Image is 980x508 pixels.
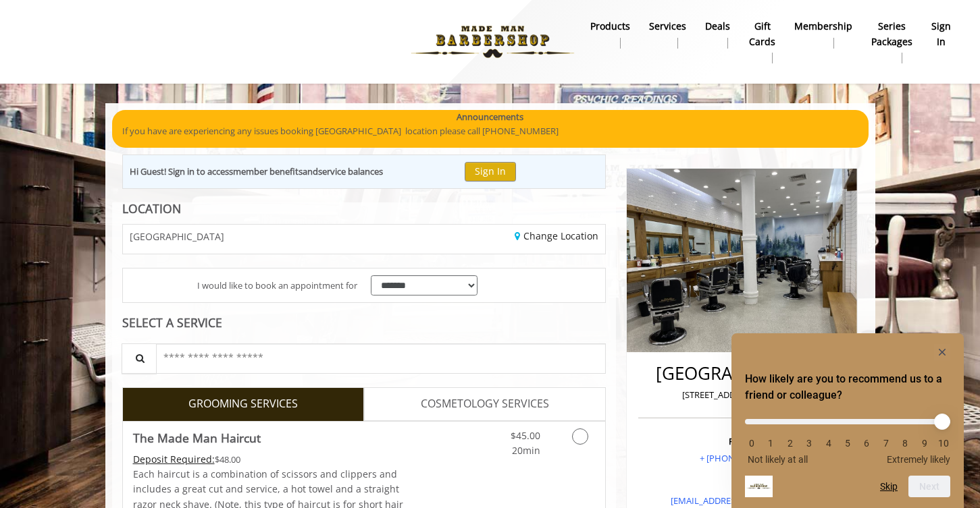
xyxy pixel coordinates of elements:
a: + [PHONE_NUMBER]. [700,452,785,464]
p: If you have are experiencing any issues booking [GEOGRAPHIC_DATA] location please call [PHONE_NUM... [122,124,858,138]
span: This service needs some Advance to be paid before we block your appointment [133,453,215,465]
span: COSMETOLOGY SERVICES [421,395,549,413]
a: Gift cardsgift cards [740,17,785,67]
span: GROOMING SERVICES [188,395,298,413]
b: gift cards [749,19,775,49]
button: Next question [908,476,950,497]
a: Productsproducts [581,17,640,52]
li: 10 [937,438,950,449]
div: Hi Guest! Sign in to access and [130,165,383,179]
a: Series packagesSeries packages [862,17,922,67]
a: sign insign in [922,17,960,52]
img: Made Man Barbershop logo [400,5,586,79]
span: I would like to book an appointment for [197,279,357,293]
li: 5 [841,438,854,449]
a: [EMAIL_ADDRESS][DOMAIN_NAME] [671,495,813,507]
a: DealsDeals [696,17,740,52]
b: LOCATION [122,200,181,217]
b: sign in [931,19,951,49]
a: Change Location [515,229,598,242]
button: Sign In [465,162,516,181]
button: Service Search [122,343,157,374]
div: How likely are you to recommend us to a friend or colleague? Select an option from 0 to 10, with ... [745,344,950,497]
button: Hide survey [934,344,950,360]
span: [GEOGRAPHIC_DATA] [130,231,224,242]
p: [STREET_ADDRESS][US_STATE] [642,388,842,402]
a: ServicesServices [640,17,696,52]
div: SELECT A SERVICE [122,316,607,329]
b: Services [649,19,686,34]
a: MembershipMembership [785,17,862,52]
li: 6 [860,438,873,449]
span: 20min [512,444,540,457]
b: The Made Man Haircut [133,428,261,447]
h2: How likely are you to recommend us to a friend or colleague? Select an option from 0 to 10, with ... [745,371,950,403]
span: Extremely likely [887,454,950,465]
li: 2 [783,438,797,449]
h3: Email [642,475,842,484]
b: Deals [705,19,730,34]
li: 7 [879,438,893,449]
h2: [GEOGRAPHIC_DATA] [642,364,842,383]
button: Skip [880,481,898,492]
b: service balances [318,165,383,177]
b: Series packages [871,19,912,49]
b: member benefits [233,165,303,177]
li: 3 [802,438,816,449]
b: Membership [794,19,852,34]
li: 1 [764,438,777,449]
b: Announcements [457,110,523,124]
li: 4 [822,438,835,449]
li: 8 [898,438,912,449]
li: 0 [745,438,758,449]
span: $45.00 [511,429,540,442]
li: 9 [918,438,931,449]
div: How likely are you to recommend us to a friend or colleague? Select an option from 0 to 10, with ... [745,409,950,465]
h3: Phone [642,436,842,446]
b: products [590,19,630,34]
div: $48.00 [133,452,405,467]
span: Not likely at all [748,454,808,465]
